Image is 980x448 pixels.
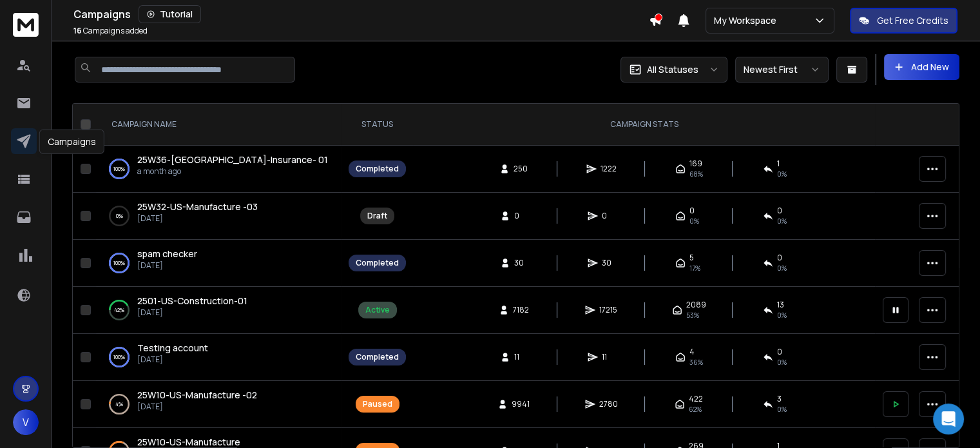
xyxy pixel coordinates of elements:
[689,216,699,226] span: 0%
[96,381,341,428] td: 4%25W10-US-Manufacture -02[DATE]
[777,347,782,357] span: 0
[137,248,197,260] a: spam checker
[512,399,530,409] span: 9941
[689,253,694,263] span: 5
[689,206,695,216] span: 0
[602,211,615,221] span: 0
[137,436,240,448] span: 25W10-US-Manufacture
[689,263,700,273] span: 17 %
[777,216,787,226] span: 0%
[39,130,104,154] div: Campaigns
[602,352,615,362] span: 11
[137,295,247,307] a: 2501-US-Construction-01
[137,200,258,213] a: 25W32-US-Manufacture -03
[115,398,123,411] p: 4 %
[137,389,257,402] a: 25W10-US-Manufacture -02
[777,253,782,263] span: 0
[96,104,341,146] th: CAMPAIGN NAME
[777,169,787,179] span: 0 %
[137,389,257,401] span: 25W10-US-Manufacture -02
[137,342,208,355] a: Testing account
[689,357,703,367] span: 36 %
[514,352,527,362] span: 11
[689,404,702,414] span: 62 %
[356,352,399,362] div: Completed
[365,305,390,315] div: Active
[96,334,341,381] td: 100%Testing account[DATE]
[735,57,829,83] button: Newest First
[514,211,527,221] span: 0
[356,258,399,268] div: Completed
[777,206,782,216] span: 0
[137,260,197,271] p: [DATE]
[137,248,197,260] span: spam checker
[414,104,875,146] th: CAMPAIGN STATS
[777,357,787,367] span: 0 %
[714,14,782,27] p: My Workspace
[356,164,399,174] div: Completed
[137,307,247,318] p: [DATE]
[513,305,529,315] span: 7182
[96,287,341,334] td: 42%2501-US-Construction-01[DATE]
[933,404,964,434] div: Open Intercom Messenger
[137,166,328,177] p: a month ago
[13,409,39,435] button: V
[884,54,959,80] button: Add New
[777,404,787,414] span: 0 %
[137,402,257,412] p: [DATE]
[114,304,124,317] p: 42 %
[514,258,527,268] span: 30
[689,159,702,169] span: 169
[96,146,341,193] td: 100%25W36-[GEOGRAPHIC_DATA]-Insurance- 01a month ago
[686,310,699,320] span: 53 %
[599,305,617,315] span: 17215
[116,209,123,222] p: 0 %
[599,399,618,409] span: 2780
[514,164,528,174] span: 250
[647,63,698,76] p: All Statuses
[139,5,201,23] button: Tutorial
[341,104,414,146] th: STATUS
[600,164,617,174] span: 1222
[777,310,787,320] span: 0 %
[73,26,148,36] p: Campaigns added
[363,399,392,409] div: Paused
[777,394,782,404] span: 3
[602,258,615,268] span: 30
[689,394,703,404] span: 422
[113,162,125,175] p: 100 %
[96,240,341,287] td: 100%spam checker[DATE]
[73,5,649,23] div: Campaigns
[777,300,784,310] span: 13
[689,169,703,179] span: 68 %
[137,295,247,307] span: 2501-US-Construction-01
[777,159,780,169] span: 1
[686,300,706,310] span: 2089
[877,14,948,27] p: Get Free Credits
[850,8,957,34] button: Get Free Credits
[113,257,125,269] p: 100 %
[137,153,328,166] span: 25W36-[GEOGRAPHIC_DATA]-Insurance- 01
[777,263,787,273] span: 0 %
[113,351,125,364] p: 100 %
[137,355,208,365] p: [DATE]
[137,213,258,224] p: [DATE]
[367,211,387,221] div: Draft
[689,347,695,357] span: 4
[137,153,328,166] a: 25W36-[GEOGRAPHIC_DATA]-Insurance- 01
[73,25,82,36] span: 16
[96,193,341,240] td: 0%25W32-US-Manufacture -03[DATE]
